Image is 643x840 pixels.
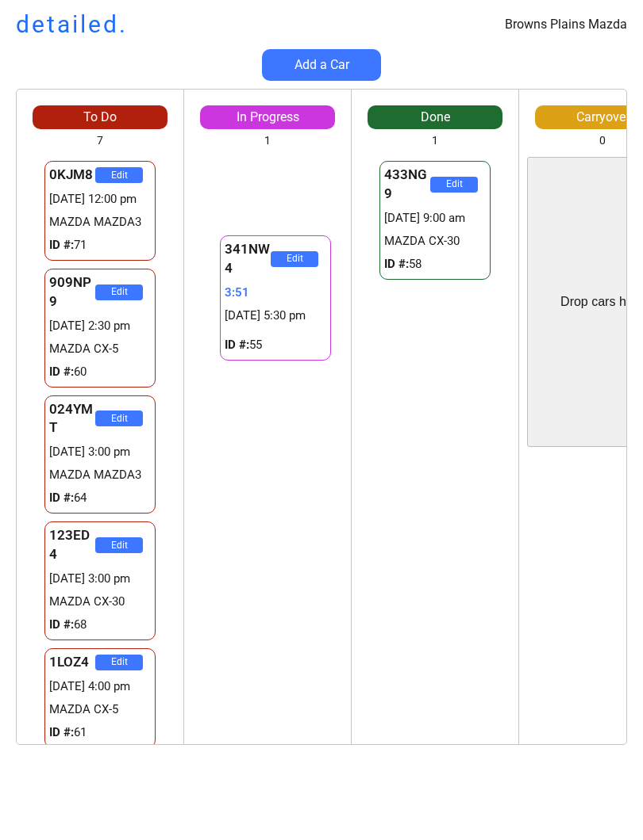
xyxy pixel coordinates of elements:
button: Edit [95,410,143,426]
button: Edit [95,284,143,300]
div: [DATE] 3:00 pm [49,571,151,587]
strong: ID #: [49,491,74,505]
div: Browns Plains Mazda [505,16,627,33]
div: In Progress [200,109,335,126]
div: 1 [264,133,271,149]
div: [DATE] 5:30 pm [225,307,326,324]
div: 909NP9 [49,273,95,311]
div: 0KJM8 [49,166,95,185]
div: 71 [49,237,151,254]
div: [DATE] 12:00 pm [49,191,151,208]
div: 3:51 [225,284,326,301]
div: 60 [49,364,151,380]
div: 58 [384,256,486,273]
button: Edit [95,655,143,670]
button: Edit [430,177,478,193]
strong: ID #: [49,617,74,632]
div: 0 [599,133,606,149]
div: 55 [225,337,326,353]
strong: ID #: [49,365,74,379]
div: 61 [49,724,151,741]
div: 7 [97,133,103,149]
strong: ID #: [49,238,74,252]
button: Edit [95,167,143,183]
div: To Do [33,109,167,126]
div: [DATE] 4:00 pm [49,678,151,695]
div: 68 [49,617,151,633]
button: Edit [271,251,318,267]
h1: detailed. [16,8,128,41]
div: MAZDA MAZDA3 [49,214,151,231]
div: 1 [432,133,438,149]
div: MAZDA CX-30 [384,233,486,250]
button: Edit [95,537,143,553]
div: [DATE] 3:00 pm [49,444,151,460]
strong: ID #: [384,257,409,271]
div: 123ED4 [49,526,95,564]
div: MAZDA MAZDA3 [49,467,151,483]
div: 024YMT [49,400,95,438]
div: Done [368,109,502,126]
strong: ID #: [225,338,249,352]
strong: ID #: [49,725,74,739]
div: MAZDA CX-30 [49,594,151,610]
button: Add a Car [262,49,381,81]
div: 433NG9 [384,166,430,204]
div: [DATE] 2:30 pm [49,318,151,334]
div: 64 [49,490,151,506]
div: MAZDA CX-5 [49,341,151,357]
div: [DATE] 9:00 am [384,210,486,227]
div: 1LOZ4 [49,653,95,672]
div: MAZDA CX-5 [49,701,151,718]
div: 341NW4 [225,240,271,278]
